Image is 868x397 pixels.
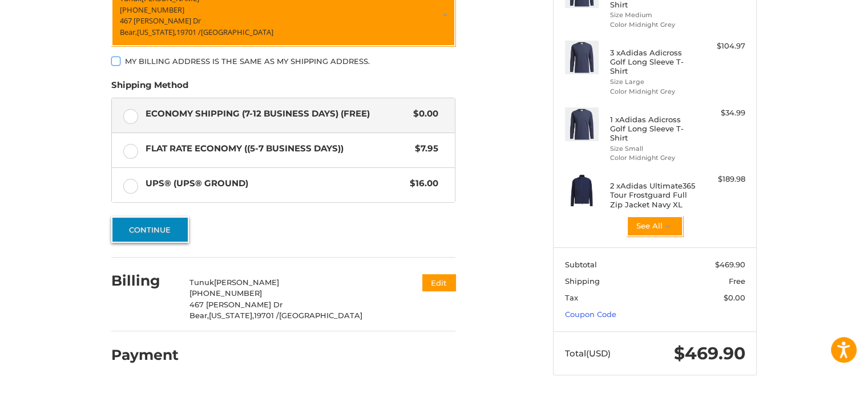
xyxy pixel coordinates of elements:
span: 467 [PERSON_NAME] Dr [120,15,201,26]
span: 19701 / [176,27,201,37]
span: $16.00 [404,177,438,190]
li: Color Midnight Grey [610,87,697,97]
span: 467 [PERSON_NAME] Dr [189,300,282,309]
h4: 3 x Adidas Adicross Golf Long Sleeve T-Shirt [610,48,697,76]
span: Flat Rate Economy ((5-7 Business Days)) [146,142,410,155]
li: Size Small [610,144,697,154]
span: Free [729,276,745,286]
span: [PERSON_NAME] [214,278,279,287]
span: Bear, [120,27,137,37]
span: Tax [565,293,578,302]
span: $469.90 [715,260,745,269]
span: $7.95 [409,142,438,155]
span: [GEOGRAPHIC_DATA] [201,27,273,37]
li: Color Midnight Grey [610,20,697,30]
button: Continue [111,216,189,243]
div: $189.98 [700,174,745,185]
h2: Billing [111,272,178,290]
span: [US_STATE], [209,311,254,320]
span: Shipping [565,276,600,286]
span: $0.00 [407,107,438,121]
span: Bear, [189,311,209,320]
h2: Payment [111,346,179,364]
span: [GEOGRAPHIC_DATA] [279,311,362,320]
span: 19701 / [254,311,279,320]
span: [PHONE_NUMBER] [120,5,184,15]
label: My billing address is the same as my shipping address. [111,57,455,66]
span: Subtotal [565,260,597,269]
li: Size Large [610,77,697,87]
div: $34.99 [700,107,745,119]
button: See All [627,216,683,236]
li: Size Medium [610,10,697,20]
span: UPS® (UPS® Ground) [146,177,405,190]
span: Tunuk [189,278,214,287]
h4: 1 x Adidas Adicross Golf Long Sleeve T-Shirt [610,115,697,143]
span: $469.90 [674,343,745,364]
button: Edit [422,274,455,291]
span: [US_STATE], [137,27,176,37]
li: Color Midnight Grey [610,153,697,163]
iframe: Google Отзывы клиентов [774,366,868,397]
span: Economy Shipping (7-12 Business Days) (Free) [146,107,408,121]
a: Coupon Code [565,310,616,319]
h4: 2 x Adidas Ultimate365 Tour Frostguard Full Zip Jacket Navy XL [610,181,697,209]
span: $0.00 [724,293,745,302]
div: $104.97 [700,41,745,52]
span: Total (USD) [565,348,611,359]
span: [PHONE_NUMBER] [189,288,262,298]
legend: Shipping Method [111,79,188,97]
